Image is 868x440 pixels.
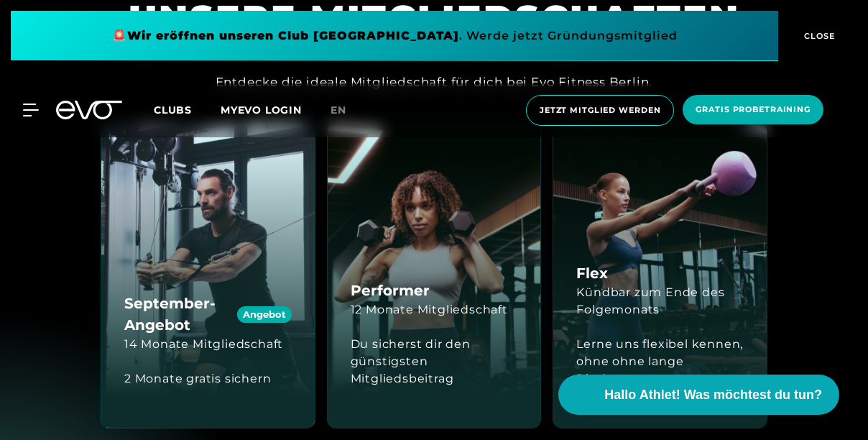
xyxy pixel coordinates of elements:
[351,301,508,318] div: 12 Monate Mitgliedschaft
[576,284,744,318] div: Kündbar zum Ende des Folgemonats
[678,95,828,126] a: Gratis Probetraining
[800,29,836,42] span: CLOSE
[576,336,744,388] div: Lerne uns flexibel kennen, ohne ohne lange Bindung.
[154,103,221,116] a: Clubs
[237,306,292,323] div: Angebot
[351,280,430,301] h4: Performer
[221,104,302,116] a: MYEVO LOGIN
[331,104,346,116] span: en
[522,95,678,126] a: Jetzt Mitglied werden
[558,375,839,415] button: Hallo Athlet! Was möchtest du tun?
[696,104,811,116] span: Gratis Probetraining
[576,262,608,284] h4: Flex
[604,385,822,405] span: Hallo Athlet! Was möchtest du tun?
[154,104,192,116] span: Clubs
[124,336,283,353] div: 14 Monate Mitgliedschaft
[778,11,857,61] button: CLOSE
[351,336,518,388] div: Du sicherst dir den günstigsten Mitgliedsbeitrag
[540,104,660,116] span: Jetzt Mitglied werden
[124,293,292,336] h4: September-Angebot
[124,370,271,388] div: 2 Monate gratis sichern
[331,102,364,119] a: en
